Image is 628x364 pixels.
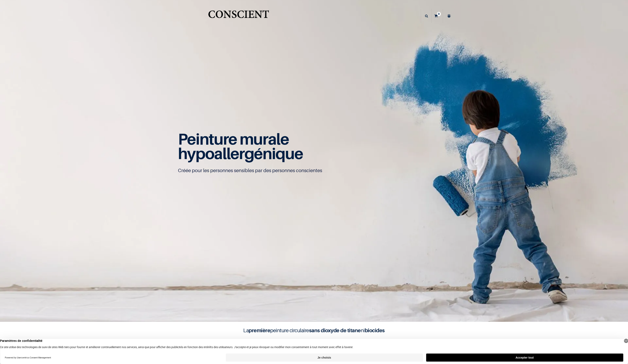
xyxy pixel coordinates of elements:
a: Logo of Conscient [207,8,270,24]
p: Créée pour les personnes sensibles par des personnes conscientes [178,167,450,174]
span: hypoallergénique [178,144,303,163]
b: biocides [365,327,385,333]
sup: 0 [437,12,441,16]
b: sans dioxyde de titane [309,327,361,333]
img: Conscient [207,8,270,24]
span: Peinture murale [178,130,289,148]
a: 0 [431,9,443,23]
h4: La peinture circulaire ni [234,327,395,334]
b: première [249,327,270,333]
